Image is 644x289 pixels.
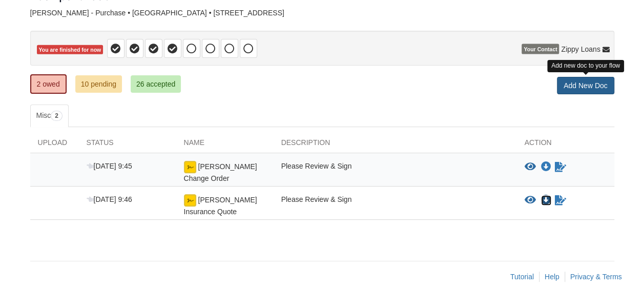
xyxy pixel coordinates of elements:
[541,163,551,171] a: Download Chilton Change Order
[525,195,536,205] button: View Chilton Insurance Quote
[30,74,67,94] a: 2 owed
[87,162,132,170] span: [DATE] 9:45
[554,161,567,173] a: Sign Form
[570,273,622,281] a: Privacy & Terms
[184,162,257,182] span: [PERSON_NAME] Change Order
[561,44,600,54] span: Zippy Loans
[176,137,274,153] div: Name
[517,137,614,153] div: Action
[554,194,567,207] a: Sign Form
[547,60,624,72] div: Add new doc to your flow
[541,196,551,204] a: Download Chilton Insurance Quote
[274,137,517,153] div: Description
[30,137,79,153] div: Upload
[79,137,176,153] div: Status
[87,195,132,203] span: [DATE] 9:46
[545,273,559,281] a: Help
[30,105,69,127] a: Misc
[274,194,517,217] div: Please Review & Sign
[51,111,63,121] span: 2
[522,44,559,54] span: Your Contact
[30,9,614,17] div: [PERSON_NAME] - Purchase • [GEOGRAPHIC_DATA] • [STREET_ADDRESS]
[557,77,614,94] a: Add New Doc
[75,75,122,93] a: 10 pending
[525,162,536,172] button: View Chilton Change Order
[131,75,181,93] a: 26 accepted
[184,161,196,173] img: Ready for you to esign
[184,194,196,207] img: Ready for you to esign
[37,45,103,55] span: You are finished for now
[510,273,534,281] a: Tutorial
[274,161,517,183] div: Please Review & Sign
[184,196,257,216] span: [PERSON_NAME] Insurance Quote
